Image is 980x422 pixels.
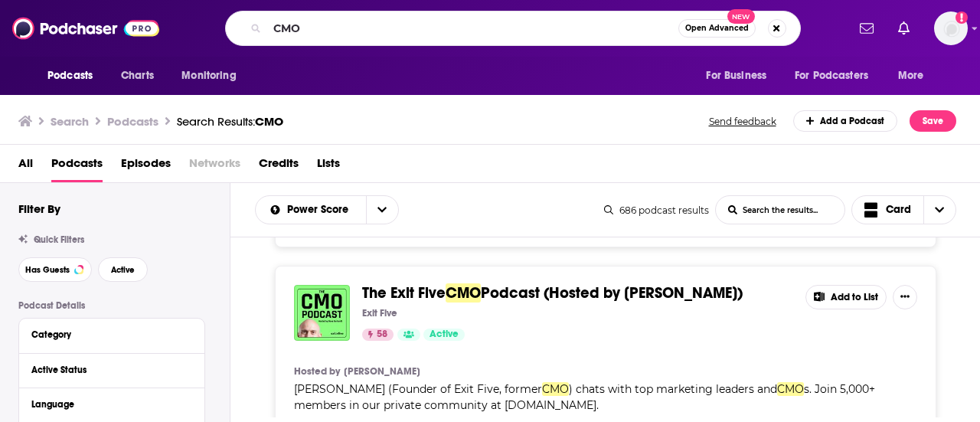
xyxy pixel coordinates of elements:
span: Quick Filters [34,234,84,245]
span: CMO [255,114,283,129]
span: For Business [706,65,766,87]
a: [PERSON_NAME] [344,365,420,378]
span: Active [430,327,459,342]
span: Logged in as BerkMarc [934,11,968,45]
button: open menu [171,61,256,90]
h4: Hosted by [294,365,340,378]
span: For Podcasters [795,65,868,87]
img: The Exit Five CMO Podcast (Hosted by Dave Gerhardt) [294,285,350,341]
span: Active [111,266,135,274]
button: Add to List [805,285,887,309]
a: The Exit FiveCMOPodcast (Hosted by [PERSON_NAME]) [362,285,743,302]
span: [PERSON_NAME] (Founder of Exit Five, former [294,382,542,396]
button: Language [31,394,192,414]
h2: Filter By [18,201,60,216]
button: Open AdvancedNew [678,19,756,38]
button: open menu [887,61,943,90]
button: Show More Button [893,285,917,309]
a: Podcasts [51,151,103,182]
span: CMO [446,283,481,303]
a: Active [423,329,465,341]
span: Networks [189,151,240,182]
button: open menu [37,61,113,90]
span: Card [886,204,911,215]
h3: Podcasts [107,114,158,129]
button: Choose View [851,195,957,224]
div: Search podcasts, credits, & more... [225,11,801,46]
p: Exit Five [362,307,397,319]
span: ) chats with top marketing leaders and [569,382,777,396]
span: Power Score [287,204,354,215]
div: Language [31,399,182,410]
button: Send feedback [704,115,781,128]
span: Podcast (Hosted by [PERSON_NAME]) [481,283,743,303]
a: Lists [317,151,340,182]
button: open menu [256,204,366,215]
span: New [727,9,755,24]
a: Search Results:CMO [177,114,283,129]
button: Active Status [31,360,192,379]
a: Show notifications dropdown [854,15,880,41]
span: More [898,65,924,87]
span: Charts [121,65,154,87]
a: All [18,151,33,182]
span: Has Guests [25,266,70,274]
a: 58 [362,329,394,341]
span: Monitoring [181,65,236,87]
button: Save [910,110,956,132]
span: s. Join 5,000+ members in our private community at [DOMAIN_NAME]. [294,382,875,412]
img: Podchaser - Follow, Share and Rate Podcasts [12,14,159,43]
span: Open Advanced [685,25,749,32]
button: open menu [785,61,890,90]
img: User Profile [934,11,968,45]
a: Episodes [121,151,171,182]
button: Active [98,257,148,282]
span: CMO [542,382,569,396]
span: The Exit Five [362,283,446,303]
svg: Add a profile image [955,11,968,24]
div: Search Results: [177,114,283,129]
button: open menu [366,196,398,224]
button: Category [31,325,192,344]
input: Search podcasts, credits, & more... [267,16,678,41]
button: Has Guests [18,257,92,282]
a: Add a Podcast [793,110,898,132]
button: open menu [695,61,786,90]
p: Podcast Details [18,300,205,311]
div: Category [31,329,182,340]
div: 686 podcast results [604,204,709,216]
a: Charts [111,61,163,90]
a: Credits [259,151,299,182]
span: Podcasts [47,65,93,87]
h3: Search [51,114,89,129]
button: Show profile menu [934,11,968,45]
h2: Choose List sort [255,195,399,224]
a: Show notifications dropdown [892,15,916,41]
div: Active Status [31,365,182,375]
span: CMO [777,382,804,396]
span: 58 [377,327,387,342]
